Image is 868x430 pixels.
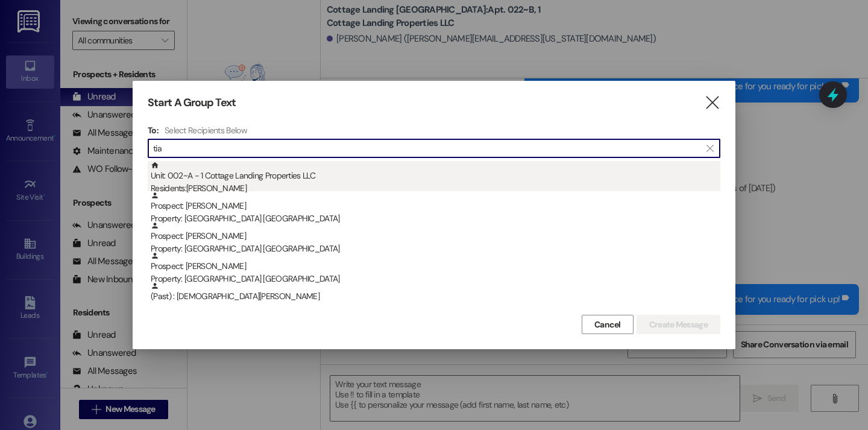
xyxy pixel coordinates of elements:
i:  [704,96,720,109]
div: Unit: 002~A - 1 Cottage Landing Properties LLCResidents:[PERSON_NAME] [148,161,720,191]
div: Unit: 002~A - 1 Cottage Landing Properties LLC [151,161,720,195]
div: Prospect: [PERSON_NAME] [151,191,720,226]
div: Prospect: [PERSON_NAME]Property: [GEOGRAPHIC_DATA] [GEOGRAPHIC_DATA] [148,191,720,221]
div: (Past) : [DEMOGRAPHIC_DATA][PERSON_NAME] [148,282,720,312]
div: Property: [GEOGRAPHIC_DATA] [GEOGRAPHIC_DATA] [151,273,720,285]
div: (Past) : [DEMOGRAPHIC_DATA][PERSON_NAME] [151,282,720,303]
button: Create Message [637,315,720,334]
div: Prospect: [PERSON_NAME]Property: [GEOGRAPHIC_DATA] [GEOGRAPHIC_DATA] [148,221,720,251]
div: Prospect: [PERSON_NAME] [151,221,720,256]
input: Search for any contact or apartment [153,140,700,157]
div: Prospect: [PERSON_NAME]Property: [GEOGRAPHIC_DATA] [GEOGRAPHIC_DATA] [148,251,720,282]
div: Prospect: [PERSON_NAME] [151,251,720,286]
span: Create Message [649,318,708,331]
h3: Start A Group Text [148,96,236,110]
button: Cancel [582,315,634,334]
i:  [706,144,713,153]
button: Clear text [700,139,720,157]
h3: To: [148,125,159,136]
h4: Select Recipients Below [165,125,247,136]
div: Property: [GEOGRAPHIC_DATA] [GEOGRAPHIC_DATA] [151,242,720,255]
div: Residents: [PERSON_NAME] [151,182,720,195]
div: Property: [GEOGRAPHIC_DATA] [GEOGRAPHIC_DATA] [151,212,720,225]
span: Cancel [594,318,621,331]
